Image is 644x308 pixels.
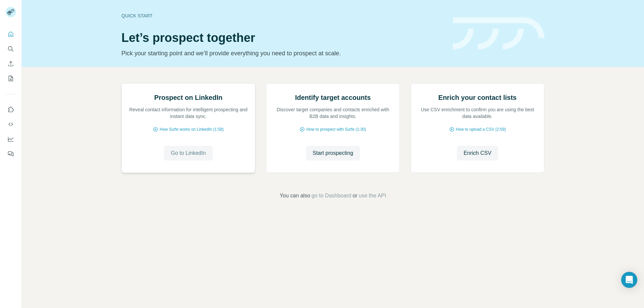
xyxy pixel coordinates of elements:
button: Go to LinkedIn [164,146,212,161]
div: Open Intercom Messenger [621,272,637,288]
button: My lists [5,72,16,84]
button: Search [5,43,16,55]
span: Start prospecting [313,149,353,157]
span: How Surfe works on LinkedIn (1:58) [160,126,224,132]
button: Dashboard [5,133,16,145]
span: You can also [280,192,310,200]
h2: Enrich your contact lists [438,93,517,102]
h2: Identify target accounts [295,93,371,102]
div: Quick start [121,12,445,19]
h2: Prospect on LinkedIn [154,93,222,102]
button: Feedback [5,148,16,160]
p: Discover target companies and contacts enriched with B2B data and insights. [273,106,393,120]
button: Enrich CSV [5,58,16,70]
button: Enrich CSV [457,146,498,161]
span: How to prospect with Surfe (1:30) [306,126,366,132]
p: Use CSV enrichment to confirm you are using the best data available. [418,106,537,120]
span: Enrich CSV [464,149,491,157]
h1: Let’s prospect together [121,31,445,45]
p: Pick your starting point and we’ll provide everything you need to prospect at scale. [121,49,445,58]
button: Start prospecting [306,146,360,161]
button: Use Surfe on LinkedIn [5,104,16,116]
span: Go to LinkedIn [171,149,206,157]
p: Reveal contact information for intelligent prospecting and instant data sync. [128,106,248,120]
button: go to Dashboard [312,192,351,200]
span: How to upload a CSV (2:59) [456,126,506,132]
button: Use Surfe API [5,118,16,130]
button: Quick start [5,28,16,40]
span: or [353,192,357,200]
img: banner [453,17,544,50]
button: use the API [359,192,386,200]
